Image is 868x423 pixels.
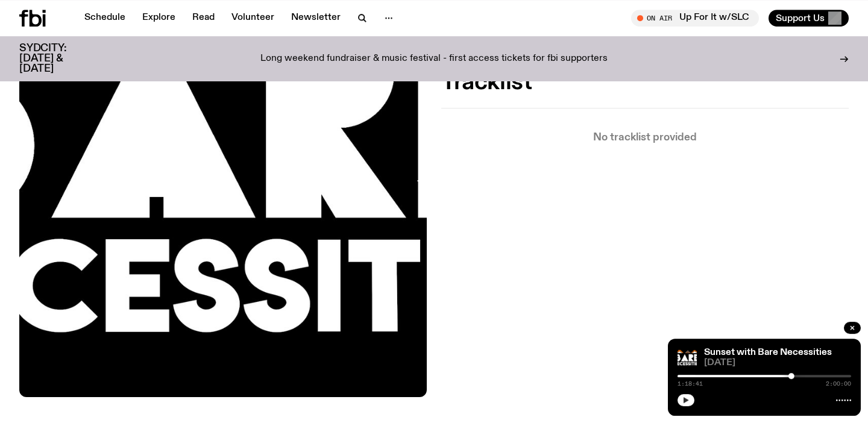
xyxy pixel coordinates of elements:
[19,43,96,74] h3: SYDCITY: [DATE] & [DATE]
[135,10,183,27] a: Explore
[441,133,849,143] p: No tracklist provided
[631,10,759,27] button: On AirUp For It w/SLC
[826,381,851,387] span: 2:00:00
[769,10,849,27] button: Support Us
[185,10,222,27] a: Read
[704,348,832,357] a: Sunset with Bare Necessities
[776,13,825,23] span: Support Us
[441,72,849,93] h2: Tracklist
[284,10,348,27] a: Newsletter
[704,359,851,368] span: [DATE]
[678,381,703,387] span: 1:18:41
[77,10,133,27] a: Schedule
[678,348,697,368] img: Bare Necessities
[224,10,281,27] a: Volunteer
[260,54,608,64] p: Long weekend fundraiser & music festival - first access tickets for fbi supporters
